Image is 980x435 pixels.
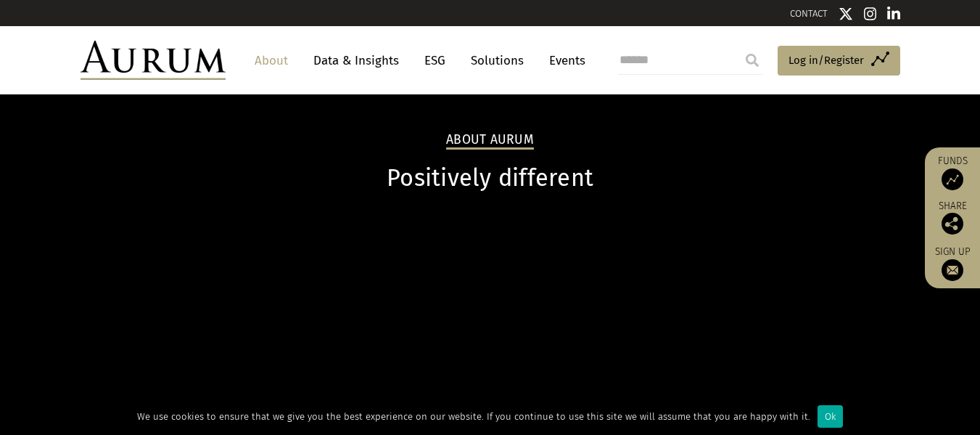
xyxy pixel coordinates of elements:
[932,155,973,190] a: Funds
[417,47,453,74] a: ESG
[788,52,864,69] span: Log in/Register
[542,47,585,74] a: Events
[306,47,406,74] a: Data & Insights
[942,259,963,281] img: Sign up to our newsletter
[932,245,973,281] a: Sign up
[839,7,853,21] img: Twitter icon
[81,41,226,80] img: Aurum
[864,7,877,21] img: Instagram icon
[446,132,534,150] h2: About Aurum
[81,164,900,192] h1: Positively different
[778,46,900,76] a: Log in/Register
[247,47,295,74] a: About
[887,7,900,21] img: Linkedin icon
[464,47,531,74] a: Solutions
[790,8,828,19] a: CONTACT
[818,405,843,428] div: Ok
[942,168,963,190] img: Access Funds
[932,201,973,235] div: Share
[738,46,767,75] input: Submit
[942,213,963,235] img: Share this post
